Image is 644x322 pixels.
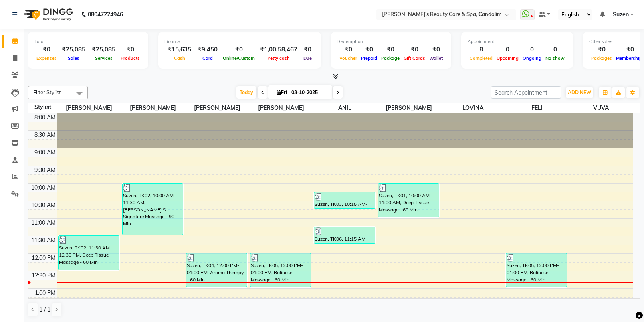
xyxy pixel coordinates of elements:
[33,89,61,95] span: Filter Stylist
[402,55,427,61] span: Gift Cards
[236,86,256,99] span: Today
[119,55,142,61] span: Products
[185,103,249,113] span: [PERSON_NAME]
[275,89,289,95] span: Fri
[59,236,119,270] div: Suzen, TK02, 11:30 AM-12:30 PM, Deep Tissue Massage - 60 Min
[33,166,57,174] div: 9:30 AM
[314,227,375,243] div: Suzen, TK06, 11:15 AM-11:45 AM, Hair Cut For Men - Hair Spa
[491,86,561,99] input: Search Appointment
[39,306,50,314] span: 1 / 1
[506,253,567,287] div: Suzen, TK05, 12:00 PM-01:00 PM, Balinese Massage - 60 Min
[521,55,543,61] span: Ongoing
[337,55,359,61] span: Voucher
[59,45,89,54] div: ₹25,085
[30,236,57,245] div: 11:30 AM
[200,55,215,61] span: Card
[93,55,115,61] span: Services
[314,192,375,208] div: Suzen, TK03, 10:15 AM-10:45 AM, Hair Cut For Men - Hair Cut With Hair Wash
[123,184,183,235] div: Suzen, TK02, 10:00 AM-11:30 AM, [PERSON_NAME]'S Signature Massage - 90 Min
[33,113,57,122] div: 8:00 AM
[589,45,614,54] div: ₹0
[468,45,495,54] div: 8
[121,103,185,113] span: [PERSON_NAME]
[33,131,57,139] div: 8:30 AM
[495,55,521,61] span: Upcoming
[301,55,314,61] span: Due
[337,38,445,45] div: Redemption
[20,3,75,26] img: logo
[543,55,567,61] span: No show
[89,45,119,54] div: ₹25,085
[172,55,187,61] span: Cash
[427,45,445,54] div: ₹0
[566,87,593,98] button: ADD NEW
[468,55,495,61] span: Completed
[589,55,614,61] span: Packages
[505,103,569,113] span: FELI
[377,103,441,113] span: [PERSON_NAME]
[313,103,376,113] span: ANIL
[250,253,311,287] div: Suzen, TK05, 12:00 PM-01:00 PM, Balinese Massage - 60 Min
[34,38,142,45] div: Total
[427,55,445,61] span: Wallet
[30,201,57,209] div: 10:30 AM
[568,89,591,95] span: ADD NEW
[30,219,57,227] div: 11:00 AM
[301,45,315,54] div: ₹0
[613,10,629,19] span: Suzen
[30,254,57,262] div: 12:00 PM
[194,45,221,54] div: ₹9,450
[164,38,315,45] div: Finance
[119,45,142,54] div: ₹0
[34,45,59,54] div: ₹0
[402,45,427,54] div: ₹0
[337,45,359,54] div: ₹0
[221,55,257,61] span: Online/Custom
[521,45,543,54] div: 0
[289,87,329,99] input: 2025-10-03
[30,184,57,192] div: 10:00 AM
[257,45,301,54] div: ₹1,00,58,467
[543,45,567,54] div: 0
[441,103,505,113] span: LOVINA
[88,3,123,26] b: 08047224946
[249,103,313,113] span: [PERSON_NAME]
[495,45,521,54] div: 0
[33,289,57,297] div: 1:00 PM
[379,55,402,61] span: Package
[57,103,121,113] span: [PERSON_NAME]
[186,253,247,287] div: Suzen, TK04, 12:00 PM-01:00 PM, Aroma Therapy - 60 Min
[359,45,379,54] div: ₹0
[30,271,57,280] div: 12:30 PM
[28,103,57,111] div: Stylist
[33,148,57,157] div: 9:00 AM
[164,45,194,54] div: ₹15,635
[66,55,81,61] span: Sales
[359,55,379,61] span: Prepaid
[569,103,633,113] span: VUVA
[378,184,439,217] div: Suzen, TK01, 10:00 AM-11:00 AM, Deep Tissue Massage - 60 Min
[468,38,567,45] div: Appointment
[221,45,257,54] div: ₹0
[379,45,402,54] div: ₹0
[34,55,59,61] span: Expenses
[266,55,292,61] span: Petty cash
